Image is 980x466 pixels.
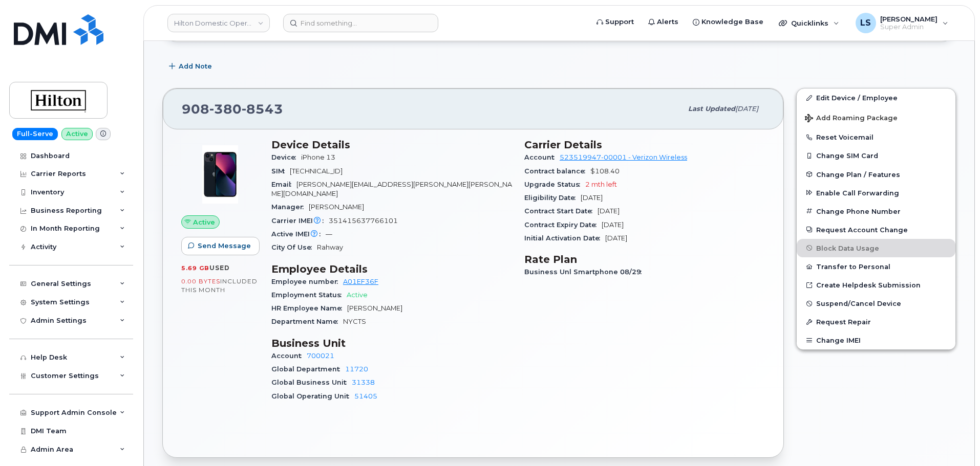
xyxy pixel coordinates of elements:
[271,278,343,285] span: Employee number
[590,167,620,175] span: $108.40
[271,167,290,175] span: SIM
[343,318,366,325] span: NYCTS
[271,365,345,373] span: Global Department
[271,139,512,151] h3: Device Details
[657,17,678,27] span: Alerts
[271,230,326,238] span: Active IMEI
[797,184,955,202] button: Enable Call Forwarding
[797,239,955,257] button: Block Data Usage
[271,291,347,299] span: Employment Status
[271,304,347,312] span: HR Employee Name
[182,101,283,117] span: 908
[701,17,763,27] span: Knowledge Base
[686,12,771,32] a: Knowledge Base
[860,17,871,29] span: LS
[605,234,627,242] span: [DATE]
[797,146,955,165] button: Change SIM Card
[242,101,283,117] span: 8543
[193,217,215,227] span: Active
[271,153,301,161] span: Device
[181,278,220,285] span: 0.00 Bytes
[524,221,602,229] span: Contract Expiry Date
[797,202,955,220] button: Change Phone Number
[209,264,230,272] span: used
[791,19,828,27] span: Quicklinks
[271,392,354,400] span: Global Operating Unit
[524,153,560,161] span: Account
[290,167,343,175] span: [TECHNICAL_ID]
[326,230,332,238] span: —
[271,263,512,275] h3: Employee Details
[181,264,209,272] span: 5.69 GB
[524,207,598,215] span: Contract Start Date
[735,105,758,113] span: [DATE]
[797,331,955,349] button: Change IMEI
[935,421,972,458] iframe: Messenger Launcher
[797,107,955,128] button: Add Roaming Package
[524,194,581,202] span: Eligibility Date
[271,379,352,386] span: Global Business Unit
[209,101,242,117] span: 380
[329,217,398,225] span: 351415637766101
[688,105,735,113] span: Last updated
[805,114,898,124] span: Add Roaming Package
[797,257,955,276] button: Transfer to Personal
[352,379,375,386] a: 31338
[162,57,221,76] button: Add Note
[189,144,251,205] img: image20231002-3703462-1ig824h.jpeg
[602,221,624,229] span: [DATE]
[880,23,938,31] span: Super Admin
[581,194,603,202] span: [DATE]
[797,220,955,239] button: Request Account Change
[560,153,687,161] a: 523519947-00001 - Verizon Wireless
[585,181,617,188] span: 2 mth left
[772,13,846,33] div: Quicklinks
[641,12,686,32] a: Alerts
[181,237,260,255] button: Send Message
[317,243,343,251] span: Rahway
[347,304,402,312] span: [PERSON_NAME]
[345,365,368,373] a: 11720
[283,14,438,32] input: Find something...
[524,253,765,265] h3: Rate Plan
[598,207,620,215] span: [DATE]
[797,165,955,184] button: Change Plan / Features
[816,189,899,196] span: Enable Call Forwarding
[343,278,378,285] a: A01EF36F
[524,181,585,188] span: Upgrade Status
[797,128,955,146] button: Reset Voicemail
[271,352,307,360] span: Account
[816,300,901,307] span: Suspend/Cancel Device
[271,181,512,197] span: [PERSON_NAME][EMAIL_ADDRESS][PERSON_NAME][PERSON_NAME][DOMAIN_NAME]
[524,167,590,175] span: Contract balance
[307,352,334,360] a: 700021
[524,139,765,151] h3: Carrier Details
[589,12,641,32] a: Support
[198,241,251,251] span: Send Message
[167,14,270,32] a: Hilton Domestic Operating Company Inc
[880,15,938,23] span: [PERSON_NAME]
[524,268,647,276] span: Business Unl Smartphone 08/29
[271,337,512,349] h3: Business Unit
[347,291,368,299] span: Active
[301,153,335,161] span: iPhone 13
[309,203,364,211] span: [PERSON_NAME]
[797,313,955,331] button: Request Repair
[524,234,605,242] span: Initial Activation Date
[179,61,212,71] span: Add Note
[271,181,296,188] span: Email
[797,276,955,294] a: Create Helpdesk Submission
[271,318,343,325] span: Department Name
[605,17,634,27] span: Support
[354,392,377,400] a: 51405
[816,170,900,178] span: Change Plan / Features
[848,13,955,33] div: Luke Schroeder
[271,203,309,211] span: Manager
[797,294,955,313] button: Suspend/Cancel Device
[797,88,955,107] a: Edit Device / Employee
[271,217,329,225] span: Carrier IMEI
[271,243,317,251] span: City Of Use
